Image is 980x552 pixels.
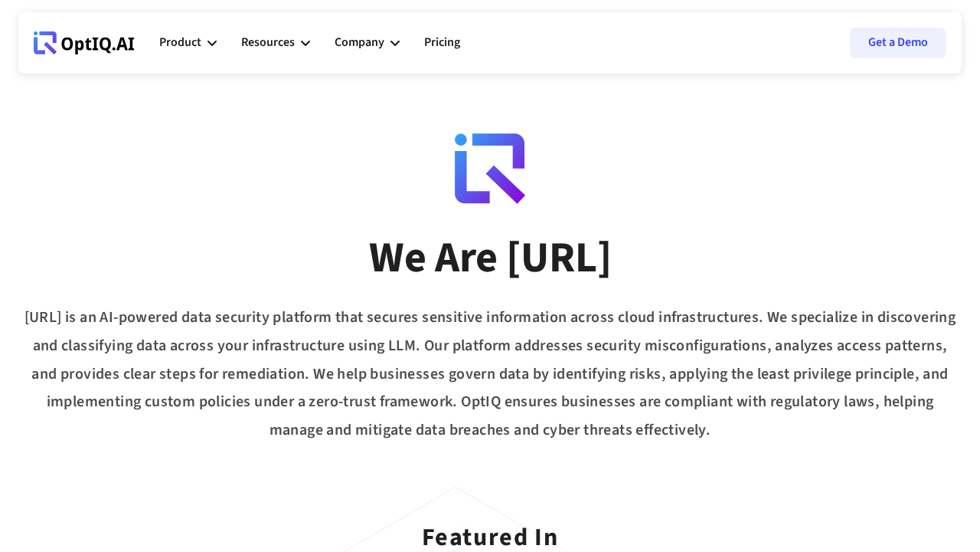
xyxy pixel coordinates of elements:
[424,20,460,66] a: Pricing
[34,54,34,54] div: Webflow Homepage
[335,32,384,53] div: Company
[34,20,135,66] a: Webflow Homepage
[369,232,612,285] div: We Are [URL]
[335,20,400,66] div: Company
[850,28,946,58] a: Get a Demo
[241,20,310,66] div: Resources
[241,32,295,53] div: Resources
[159,20,217,66] div: Product
[159,32,201,53] div: Product
[18,304,962,445] div: [URL] is an AI-powered data security platform that secures sensitive information across cloud inf...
